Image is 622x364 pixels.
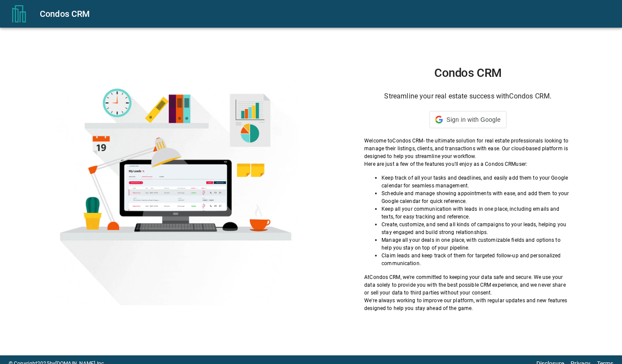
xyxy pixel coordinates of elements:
[382,252,571,267] p: Claim leads and keep track of them for targeted follow-up and personalized communication.
[40,7,612,21] div: Condos CRM
[364,66,571,80] h1: Condos CRM
[446,116,500,123] span: Sign in with Google
[364,90,571,102] h6: Streamline your real estate success with Condos CRM .
[364,160,571,168] p: Here are just a few of the features you'll enjoy as a Condos CRM user:
[382,221,571,236] p: Create, customize, and send all kinds of campaigns to your leads, helping you stay engaged and bu...
[364,297,571,312] p: We're always working to improve our platform, with regular updates and new features designed to h...
[364,137,571,160] p: Welcome to Condos CRM - the ultimate solution for real estate professionals looking to manage the...
[382,205,571,221] p: Keep all your communication with leads in one place, including emails and texts, for easy trackin...
[430,111,506,128] div: Sign in with Google
[382,190,571,205] p: Schedule and manage showing appointments with ease, and add them to your Google calendar for quic...
[364,273,571,297] p: At Condos CRM , we're committed to keeping your data safe and secure. We use your data solely to ...
[382,236,571,252] p: Manage all your deals in one place, with customizable fields and options to help you stay on top ...
[382,174,571,190] p: Keep track of all your tasks and deadlines, and easily add them to your Google calendar for seaml...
